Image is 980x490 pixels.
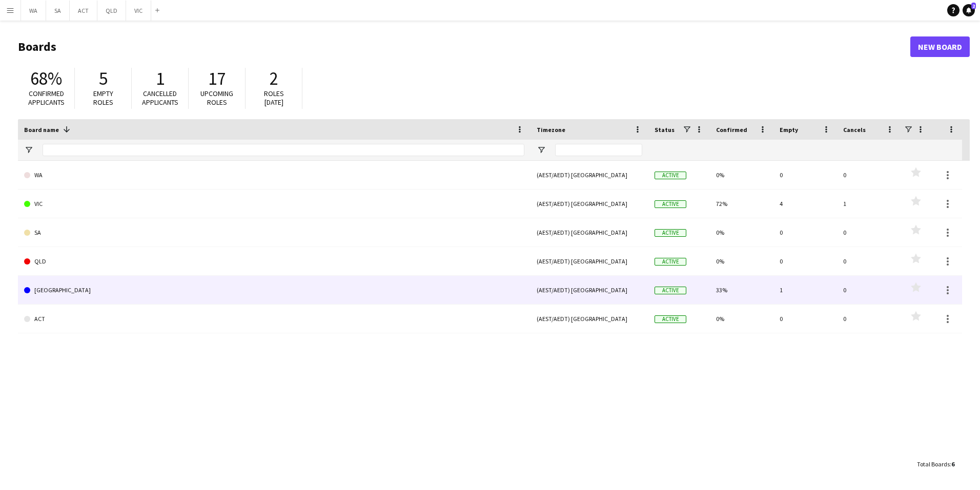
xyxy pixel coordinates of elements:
a: [GEOGRAPHIC_DATA] [24,276,524,305]
span: 2 [971,3,976,9]
span: Roles [DATE] [264,89,284,107]
span: Total Boards [917,460,950,468]
span: 2 [270,67,278,90]
span: 6 [951,460,954,468]
div: (AEST/AEDT) [GEOGRAPHIC_DATA] [530,161,648,189]
div: (AEST/AEDT) [GEOGRAPHIC_DATA] [530,218,648,247]
div: 0 [837,305,901,333]
span: Cancelled applicants [142,89,178,107]
h1: Boards [18,39,910,54]
div: 0 [773,247,837,275]
span: Status [655,126,675,134]
div: (AEST/AEDT) [GEOGRAPHIC_DATA] [530,305,648,333]
span: Timezone [537,126,565,134]
button: VIC [126,1,151,21]
span: Cancels [843,126,866,134]
div: 1 [837,190,901,218]
span: Active [655,315,686,323]
button: WA [21,1,46,21]
div: 0 [837,276,901,304]
span: Board name [24,126,59,134]
div: 0% [710,305,773,333]
span: Confirmed applicants [28,89,65,107]
div: 72% [710,190,773,218]
span: Active [655,200,686,208]
span: Active [655,258,686,266]
span: 68% [30,67,62,90]
div: : [917,454,954,474]
div: (AEST/AEDT) [GEOGRAPHIC_DATA] [530,190,648,218]
div: 0 [773,218,837,247]
span: Upcoming roles [200,89,233,107]
div: 0 [773,161,837,189]
div: (AEST/AEDT) [GEOGRAPHIC_DATA] [530,247,648,275]
div: 0% [710,161,773,189]
div: 0% [710,218,773,247]
span: Active [655,172,686,179]
div: 4 [773,190,837,218]
button: ACT [70,1,97,21]
button: SA [46,1,70,21]
span: 17 [208,67,226,90]
a: WA [24,161,524,190]
input: Timezone Filter Input [555,144,642,156]
span: Active [655,287,686,294]
span: 5 [99,67,108,90]
button: Open Filter Menu [24,145,33,155]
div: 33% [710,276,773,304]
span: Empty roles [93,89,113,107]
span: Active [655,229,686,237]
a: SA [24,218,524,247]
button: QLD [97,1,126,21]
div: 0 [837,161,901,189]
a: VIC [24,190,524,218]
div: (AEST/AEDT) [GEOGRAPHIC_DATA] [530,276,648,304]
span: 1 [156,67,165,90]
input: Board name Filter Input [43,144,524,156]
span: Confirmed [716,126,747,134]
div: 0 [773,305,837,333]
div: 0 [837,247,901,275]
span: Empty [780,126,798,134]
a: ACT [24,305,524,333]
div: 0% [710,247,773,275]
div: 0 [837,218,901,247]
div: 1 [773,276,837,304]
a: QLD [24,247,524,276]
a: New Board [910,36,970,57]
a: 2 [963,4,975,16]
button: Open Filter Menu [537,145,546,155]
